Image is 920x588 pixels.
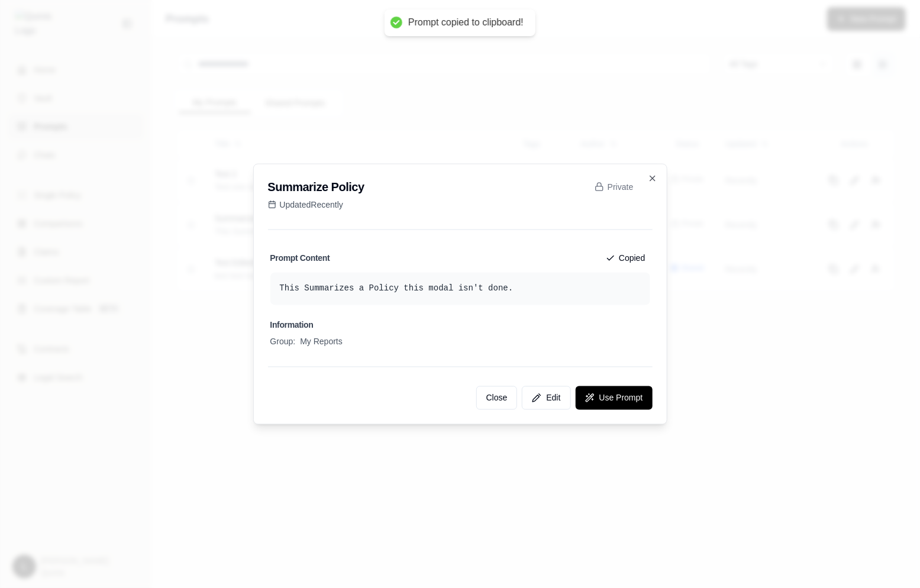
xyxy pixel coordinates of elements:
button: Copied [601,249,650,268]
h3: Information [270,319,650,331]
pre: This Summarizes a Policy this modal isn't done. [280,282,641,296]
span: Updated Recently [280,199,343,211]
button: Close [476,386,518,409]
h2: Summarize Policy [268,179,595,195]
span: my reports [300,335,343,347]
span: Group: [270,335,296,347]
h3: Prompt Content [270,253,330,264]
button: Edit [522,386,570,409]
div: Prompt copied to clipboard! [408,17,524,29]
button: Use Prompt [576,386,653,409]
span: Private [608,181,634,193]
